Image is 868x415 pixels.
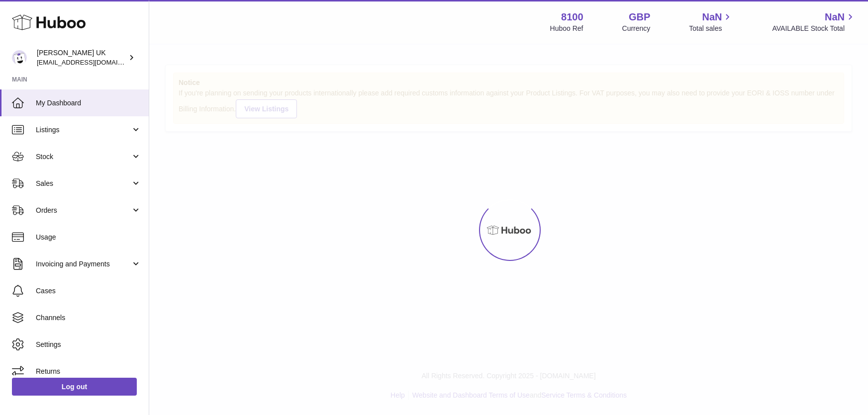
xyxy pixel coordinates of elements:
span: Total sales [689,24,733,33]
a: NaN Total sales [689,10,733,33]
span: My Dashboard [36,98,141,108]
span: Orders [36,206,131,215]
strong: GBP [629,10,650,24]
div: Huboo Ref [550,24,583,33]
div: Currency [622,24,651,33]
span: Cases [36,286,141,296]
span: NaN [702,10,722,24]
div: [PERSON_NAME] UK [37,48,126,67]
span: [EMAIL_ADDRESS][DOMAIN_NAME] [37,58,146,66]
span: Usage [36,233,141,242]
span: AVAILABLE Stock Total [772,24,856,33]
a: NaN AVAILABLE Stock Total [772,10,856,33]
a: Log out [12,378,137,396]
span: Channels [36,313,141,323]
span: Settings [36,340,141,349]
span: Listings [36,125,131,135]
span: NaN [825,10,845,24]
img: emotion88hk@gmail.com [12,50,27,65]
span: Sales [36,179,131,188]
span: Stock [36,152,131,162]
span: Invoicing and Payments [36,259,131,269]
strong: 8100 [561,10,583,24]
span: Returns [36,367,141,376]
